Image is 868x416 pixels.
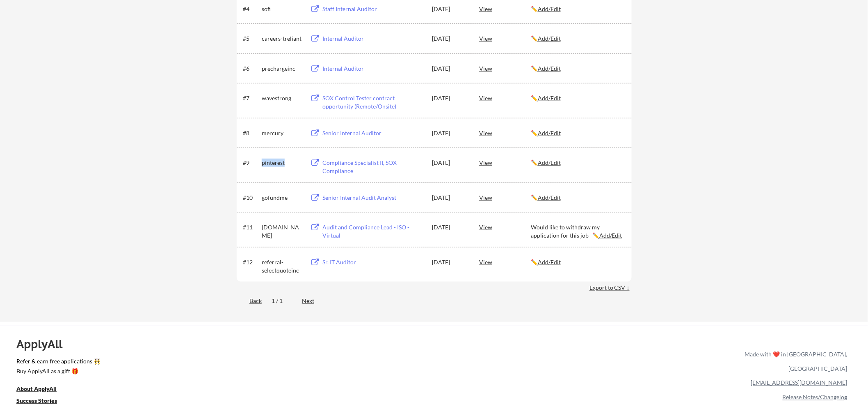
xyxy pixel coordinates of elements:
[432,258,468,266] div: [DATE]
[243,159,259,167] div: #9
[599,232,622,239] u: Add/Edit
[479,125,531,140] div: View
[237,297,262,305] div: Back
[432,5,468,13] div: [DATE]
[243,194,259,202] div: #10
[432,223,468,231] div: [DATE]
[322,159,424,175] div: Compliance Specialist II, SOX Compliance
[479,190,531,205] div: View
[531,65,624,73] div: ✏️
[479,1,531,16] div: View
[243,5,259,13] div: #4
[322,5,424,13] div: Staff Internal Auditor
[479,254,531,269] div: View
[322,94,424,110] div: SOX Control Tester contract opportunity (Remote/Onsite)
[751,379,847,386] a: [EMAIL_ADDRESS][DOMAIN_NAME]
[262,129,303,137] div: mercury
[538,194,561,201] u: Add/Edit
[432,129,468,137] div: [DATE]
[432,94,468,102] div: [DATE]
[432,35,468,43] div: [DATE]
[243,65,259,73] div: #6
[538,259,561,266] u: Add/Edit
[432,159,468,167] div: [DATE]
[16,386,57,393] u: About ApplyAll
[243,258,259,266] div: #12
[16,367,98,377] a: Buy ApplyAll as a gift 🎁
[531,94,624,102] div: ✏️
[322,194,424,202] div: Senior Internal Audit Analyst
[16,368,98,374] div: Buy ApplyAll as a gift 🎁
[432,194,468,202] div: [DATE]
[479,220,531,234] div: View
[538,65,561,72] u: Add/Edit
[262,159,303,167] div: pinterest
[538,95,561,102] u: Add/Edit
[322,129,424,137] div: Senior Internal Auditor
[243,129,259,137] div: #8
[243,35,259,43] div: #5
[16,358,573,367] a: Refer & earn free applications 👯‍♀️
[262,65,303,73] div: prechargeinc
[479,90,531,105] div: View
[432,65,468,73] div: [DATE]
[262,258,303,274] div: referral-selectquoteinc
[262,94,303,102] div: wavestrong
[322,258,424,266] div: Sr. IT Auditor
[538,5,561,12] u: Add/Edit
[272,297,292,305] div: 1 / 1
[262,223,303,239] div: [DOMAIN_NAME]
[16,337,72,351] div: ApplyAll
[322,65,424,73] div: Internal Auditor
[538,129,561,136] u: Add/Edit
[243,94,259,102] div: #7
[531,223,624,239] div: Would like to withdraw my application for this job ✏️
[783,394,847,401] a: Release Notes/Changelog
[479,155,531,170] div: View
[479,31,531,46] div: View
[538,159,561,166] u: Add/Edit
[531,129,624,137] div: ✏️
[479,61,531,76] div: View
[262,35,303,43] div: careers-treliant
[262,5,303,13] div: sofi
[16,397,68,407] a: Success Stories
[531,194,624,202] div: ✏️
[262,194,303,202] div: gofundme
[531,159,624,167] div: ✏️
[531,5,624,13] div: ✏️
[243,223,259,231] div: #11
[742,347,847,376] div: Made with ❤️ in [GEOGRAPHIC_DATA], [GEOGRAPHIC_DATA]
[16,385,68,395] a: About ApplyAll
[531,35,624,43] div: ✏️
[322,223,424,239] div: Audit and Compliance Lead - ISO -Virtual
[16,398,57,404] u: Success Stories
[302,297,324,305] div: Next
[589,284,632,292] div: Export to CSV ↓
[538,35,561,42] u: Add/Edit
[531,258,624,266] div: ✏️
[322,35,424,43] div: Internal Auditor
